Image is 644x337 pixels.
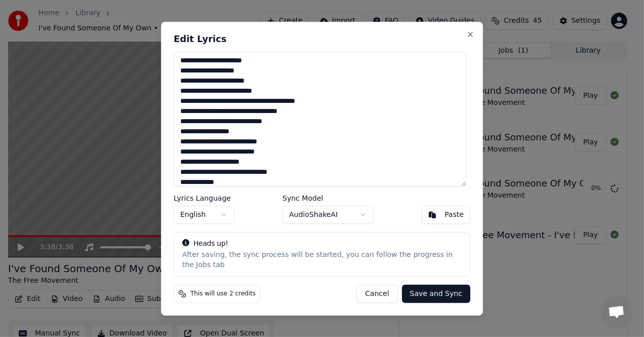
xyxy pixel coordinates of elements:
button: Cancel [356,285,397,303]
div: Heads up! [182,239,462,249]
button: Paste [422,206,470,224]
button: Save and Sync [402,285,470,303]
div: Paste [445,210,464,220]
span: This will use 2 credits [190,290,256,298]
div: After saving, the sync process will be started, you can follow the progress in the Jobs tab [182,250,462,270]
label: Sync Model [283,195,374,202]
label: Lyrics Language [174,195,234,202]
h2: Edit Lyrics [174,34,470,43]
